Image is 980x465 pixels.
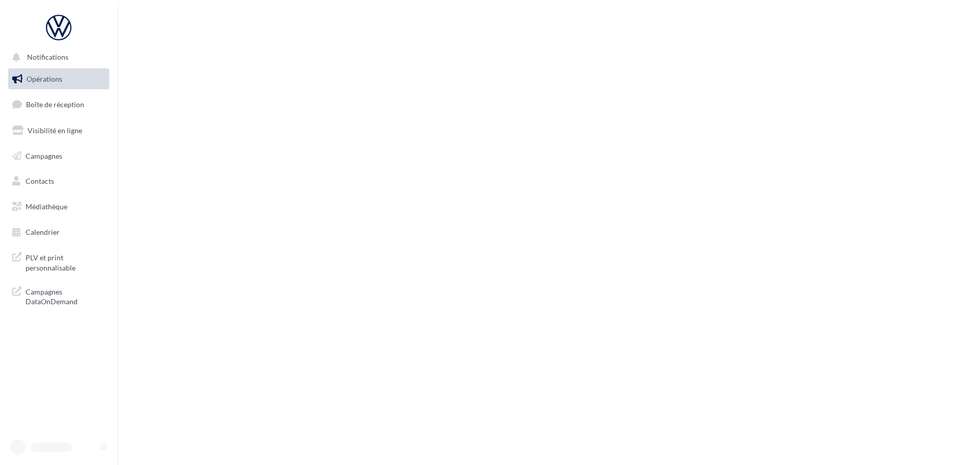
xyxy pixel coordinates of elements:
span: Calendrier [26,228,60,236]
a: PLV et print personnalisable [6,247,111,277]
span: Opérations [27,75,62,83]
a: Visibilité en ligne [6,120,111,141]
a: Campagnes DataOnDemand [6,281,111,311]
a: Calendrier [6,222,111,243]
a: Médiathèque [6,196,111,217]
span: Notifications [27,53,68,62]
span: Médiathèque [26,202,67,211]
span: Campagnes [26,151,62,160]
span: Contacts [26,177,54,185]
span: Campagnes DataOnDemand [26,285,105,307]
span: Boîte de réception [26,100,84,109]
span: PLV et print personnalisable [26,251,105,273]
a: Boîte de réception [6,93,111,115]
span: Visibilité en ligne [28,126,82,135]
a: Opérations [6,68,111,90]
a: Campagnes [6,145,111,167]
a: Contacts [6,170,111,192]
